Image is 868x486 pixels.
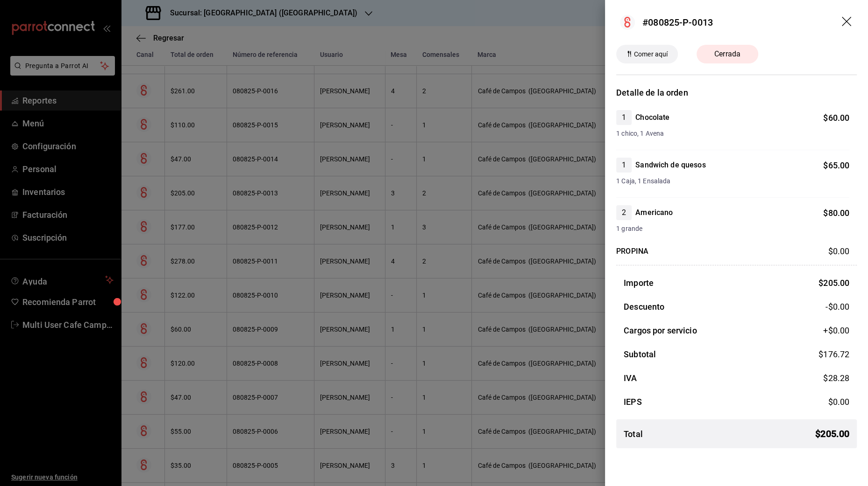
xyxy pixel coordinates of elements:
[616,246,648,257] h4: PROPINA
[616,160,632,171] span: 1
[616,207,632,218] span: 2
[616,129,849,139] span: 1 chico, 1 Avena
[815,427,849,441] span: $ 205.00
[823,373,849,383] span: $ 28.28
[823,208,849,218] span: $ 80.00
[624,396,642,408] h3: IEPS
[823,324,849,337] span: +$ 0.00
[842,17,853,28] button: drag
[823,113,849,123] span: $ 60.00
[825,300,849,313] span: -$0.00
[818,349,849,359] span: $ 176.72
[624,277,654,289] h3: Importe
[624,348,656,361] h3: Subtotal
[635,160,705,171] h4: Sandwich de quesos
[630,49,671,59] span: Comer aquí
[624,300,664,313] h3: Descuento
[709,49,746,60] span: Cerrada
[624,324,697,337] h3: Cargos por servicio
[635,207,673,218] h4: Americano
[823,160,849,170] span: $ 65.00
[624,372,637,384] h3: IVA
[828,397,849,407] span: $ 0.00
[624,428,643,440] h3: Total
[616,112,632,123] span: 1
[616,176,849,186] span: 1 Caja, 1 Ensalada
[818,278,849,288] span: $ 205.00
[642,15,713,29] div: #080825-P-0013
[616,86,857,99] h3: Detalle de la orden
[828,246,849,256] span: $ 0.00
[635,112,669,123] h4: Chocolate
[616,224,849,234] span: 1 grande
